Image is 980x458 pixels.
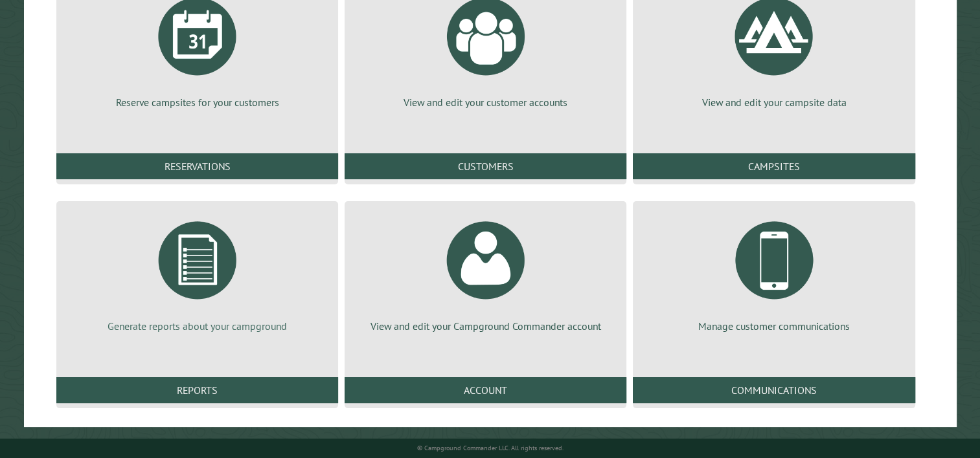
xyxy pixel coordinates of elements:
a: Communications [633,377,915,403]
a: Campsites [633,153,915,179]
a: Customers [345,153,626,179]
a: Reports [56,377,338,403]
a: View and edit your Campground Commander account [360,212,611,333]
p: Reserve campsites for your customers [72,95,323,109]
p: View and edit your customer accounts [360,95,611,109]
a: Reservations [56,153,338,179]
small: © Campground Commander LLC. All rights reserved. [417,444,564,452]
p: Generate reports about your campground [72,319,323,333]
a: Generate reports about your campground [72,212,323,333]
a: Manage customer communications [648,212,899,333]
a: Account [345,377,626,403]
p: View and edit your Campground Commander account [360,319,611,333]
p: View and edit your campsite data [648,95,899,109]
p: Manage customer communications [648,319,899,333]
